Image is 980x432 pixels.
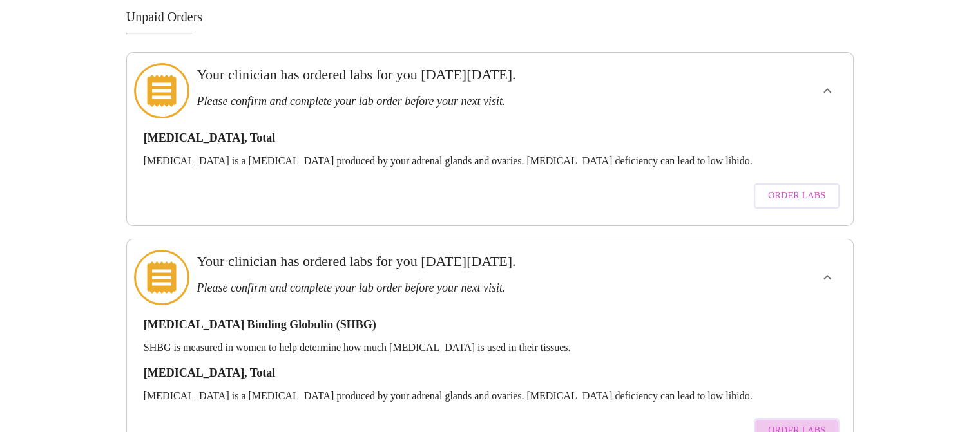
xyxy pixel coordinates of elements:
h3: Your clinician has ordered labs for you [DATE][DATE]. [197,253,713,270]
p: [MEDICAL_DATA] is a [MEDICAL_DATA] produced by your adrenal glands and ovaries. [MEDICAL_DATA] de... [144,390,837,402]
button: show more [812,262,843,293]
h3: Please confirm and complete your lab order before your next visit. [197,281,713,295]
h3: Please confirm and complete your lab order before your next visit. [197,95,713,108]
h3: Unpaid Orders [126,10,854,24]
button: Order Labs [754,183,840,209]
h3: [MEDICAL_DATA], Total [144,131,837,145]
p: [MEDICAL_DATA] is a [MEDICAL_DATA] produced by your adrenal glands and ovaries. [MEDICAL_DATA] de... [144,155,837,167]
span: Order Labs [768,188,825,204]
h3: [MEDICAL_DATA] Binding Globulin (SHBG) [144,318,837,332]
button: show more [812,75,843,106]
h3: [MEDICAL_DATA], Total [144,366,837,380]
h3: Your clinician has ordered labs for you [DATE][DATE]. [197,66,713,83]
p: SHBG is measured in women to help determine how much [MEDICAL_DATA] is used in their tissues. [144,342,837,353]
a: Order Labs [751,177,843,215]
